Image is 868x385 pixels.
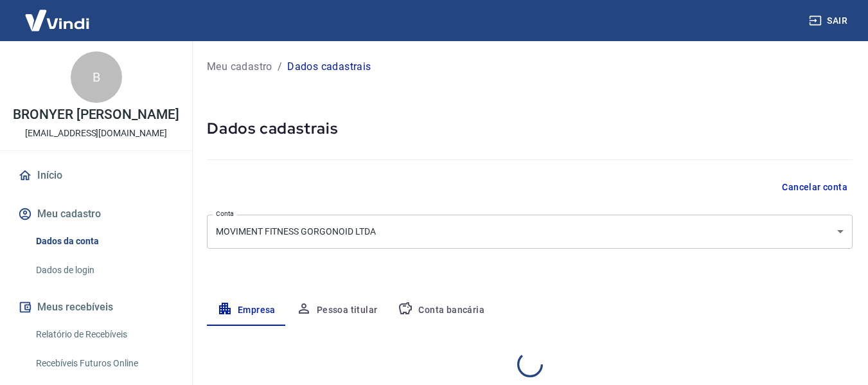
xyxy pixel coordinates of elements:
[207,215,853,249] div: MOVIMENT FITNESS GORGONOID LTDA
[15,200,177,228] button: Meu cadastro
[278,59,282,75] p: /
[13,108,179,121] p: BRONYER [PERSON_NAME]
[15,161,177,190] a: Início
[31,228,177,255] a: Dados da conta
[287,59,371,75] p: Dados cadastrais
[207,118,853,139] h5: Dados cadastrais
[216,209,234,219] label: Conta
[31,257,177,283] a: Dados de login
[25,127,167,140] p: [EMAIL_ADDRESS][DOMAIN_NAME]
[15,1,99,40] img: Vindi
[286,295,388,326] button: Pessoa titular
[207,295,286,326] button: Empresa
[806,9,853,33] button: Sair
[207,59,272,75] a: Meu cadastro
[777,175,853,199] button: Cancelar conta
[71,51,122,103] div: B
[387,295,495,326] button: Conta bancária
[31,350,177,377] a: Recebíveis Futuros Online
[15,293,177,321] button: Meus recebíveis
[31,321,177,348] a: Relatório de Recebíveis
